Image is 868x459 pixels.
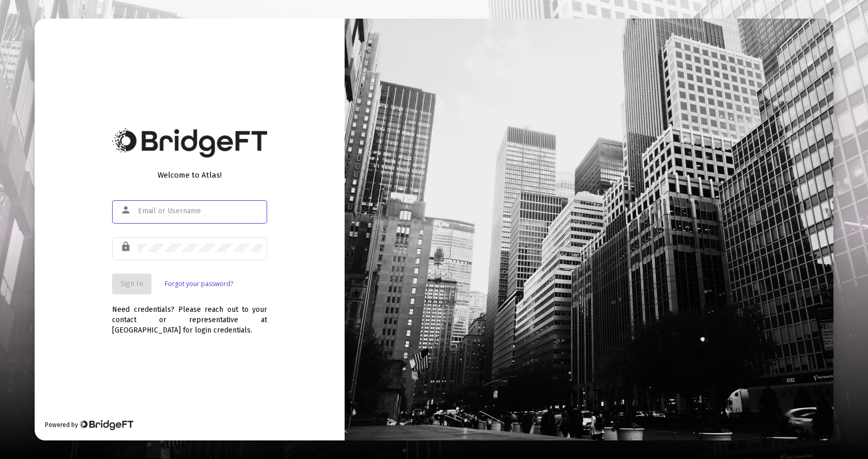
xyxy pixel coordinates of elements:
div: Powered by [45,420,133,430]
mat-icon: person [120,204,133,216]
input: Email or Username [138,207,262,215]
mat-icon: lock [120,241,133,253]
span: Sign In [120,279,143,288]
img: Bridge Financial Technology Logo [79,420,133,430]
div: Welcome to Atlas! [112,170,267,180]
div: Need credentials? Please reach out to your contact or representative at [GEOGRAPHIC_DATA] for log... [112,294,267,336]
a: Forgot your password? [165,279,233,289]
img: Bridge Financial Technology Logo [112,128,267,157]
button: Sign In [112,274,151,294]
